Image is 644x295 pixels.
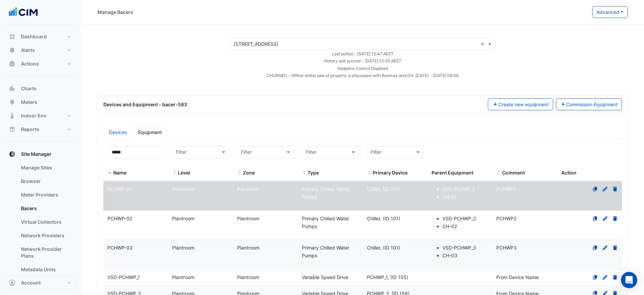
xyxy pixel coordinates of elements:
span: Plantroom [172,274,194,280]
span: Primary Chilled Water Pumps [302,245,349,258]
span: Primary Device [373,170,408,176]
span: Site Manager [21,151,51,158]
a: Meter Providers [16,188,76,202]
span: Chiller, (ID 101) [367,216,400,221]
app-icon: Site Manager [9,151,16,158]
div: CHURNED - Offline whilst sale of property is discussed with Benmax and CH. 04/03/23 - undefined [226,72,499,79]
span: Comment [496,170,501,176]
span: Plantroom [237,274,259,280]
button: Charts [5,82,76,95]
div: Manage Bacers [98,8,133,16]
button: Commission Equipment [556,98,622,110]
a: Network Provider Plans [16,242,76,263]
span: Plantroom [172,186,194,192]
a: Manage Sites [16,161,76,174]
span: Level [172,170,177,176]
span: Zone [243,170,255,176]
li: VSD-PCHWP_3 [442,244,488,252]
img: Company Logo [8,5,39,19]
span: Primary Chilled Water Pumps [302,216,349,229]
a: Clone Equipment [592,186,598,192]
span: Clear [481,40,486,48]
span: Charts [21,85,37,92]
a: Delete [612,274,618,280]
li: VSD-PCHWP_1 [442,185,488,193]
span: PCHWP-02 [107,216,132,221]
span: Level [178,170,190,176]
button: Create new equipment [488,98,553,110]
a: Delete [612,216,618,221]
a: Edit [602,274,608,280]
button: Dashboard [5,30,76,43]
a: Clone Equipment [592,216,598,221]
span: Parent Equipment [432,170,473,176]
span: Type [308,170,319,176]
span: Zone [237,170,242,176]
li: CH-02 [442,223,488,231]
span: Plantroom [172,216,194,221]
span: Primary Device [367,170,372,176]
span: Alerts [21,47,35,54]
span: Plantroom [237,216,259,221]
a: Delete [612,186,618,192]
a: Edit [602,245,608,251]
span: Meters [21,99,37,106]
span: Type [302,170,307,176]
span: Action [561,170,577,176]
button: Reports [5,123,76,136]
app-icon: Meters [9,99,16,106]
li: CH-01 [442,193,488,201]
small: Thu 28-Aug-2025 13:47 AEST [332,51,394,56]
a: Edit [602,216,608,221]
span: Name [107,170,112,176]
button: Account [5,276,76,290]
div: Open Intercom Messenger [621,272,637,288]
a: Clone Equipment [592,245,598,251]
a: Metadata Units [16,263,76,276]
span: PCHWP_1, (ID 155) [367,274,408,280]
span: Reports [21,126,39,133]
span: Plantroom [172,245,194,251]
span: Actions [21,60,39,67]
small: - [DATE] 09:59 [430,73,459,78]
button: Actions [5,57,76,71]
app-icon: Indoor Env [9,112,16,119]
button: Meters [5,95,76,109]
app-icon: Charts [9,85,16,92]
button: Advanced [592,6,628,18]
span: Chiller, (ID 101) [367,186,400,192]
span: VSD-PCHWP_1 [107,274,140,280]
a: Bacers [16,202,76,215]
app-icon: Alerts [9,47,16,54]
span: Primary Chilled Water Pumps [302,186,349,200]
span: Dashboard [21,33,47,40]
span: Indoor Env [21,112,46,119]
span: Plantroom [237,186,259,192]
small: Thu 28-Aug-2025 13:35 AEST [324,58,401,63]
app-icon: Reports [9,126,16,133]
span: From Device Name [496,274,539,280]
span: PCHWP-03 [107,245,132,251]
app-icon: Dashboard [9,33,16,40]
a: Virtual Collectors [16,215,76,229]
span: Variable Speed Drive [302,274,348,280]
span: Name [113,170,126,176]
li: CH-03 [442,252,488,260]
span: Comment [502,170,525,176]
span: PCHWP3 [496,245,517,251]
small: CHURNED - Offline whilst sale of property is discussed with Benmax and CH. [DATE] [267,73,429,78]
a: Browser [16,174,76,188]
a: Equipment [132,126,168,139]
a: Devices [103,126,132,139]
span: Plantroom [237,245,259,251]
a: Delete [612,245,618,251]
div: Devices and Equipment - bacer-583 [99,101,484,108]
a: Clone Equipment [592,274,598,280]
span: Account [21,279,41,286]
span: Chiller, (ID 101) [367,245,400,251]
a: Network Providers [16,229,76,242]
span: PCHWP-01 [107,186,132,192]
button: Site Manager [5,147,76,161]
button: Alerts [5,43,76,57]
app-icon: Actions [9,60,16,67]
